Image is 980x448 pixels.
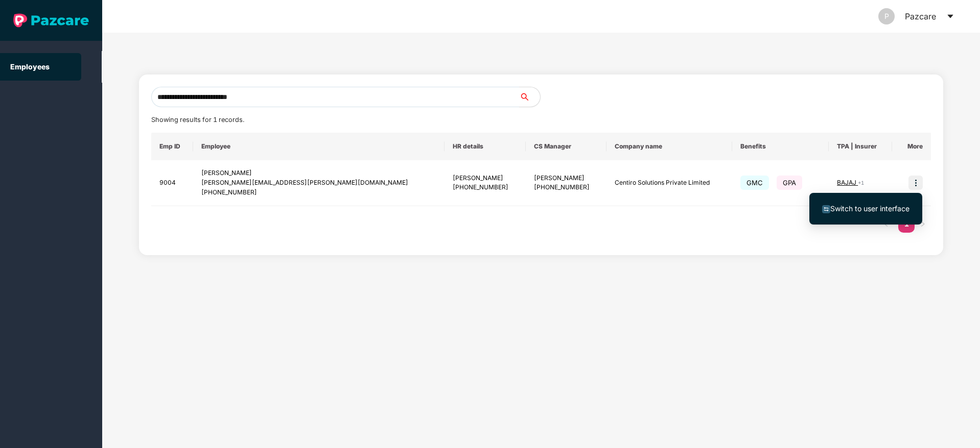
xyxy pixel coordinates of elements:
[453,183,518,192] div: [PHONE_NUMBER]
[534,183,599,192] div: [PHONE_NUMBER]
[526,133,607,160] th: CS Manager
[151,133,193,160] th: Emp ID
[519,87,541,107] button: search
[606,133,732,160] th: Company name
[830,204,909,213] span: Switch to user interface
[822,205,830,213] img: svg+xml;base64,PHN2ZyB4bWxucz0iaHR0cDovL3d3dy53My5vcmcvMjAwMC9zdmciIHdpZHRoPSIxNiIgaGVpZ2h0PSIxNi...
[892,133,931,160] th: More
[193,133,445,160] th: Employee
[920,221,926,227] span: right
[453,173,518,183] div: [PERSON_NAME]
[858,180,864,186] span: + 1
[908,176,923,190] img: icon
[151,116,244,123] span: Showing results for 1 records.
[201,178,436,188] div: [PERSON_NAME][EMAIL_ADDRESS][PERSON_NAME][DOMAIN_NAME]
[201,188,436,197] div: [PHONE_NUMBER]
[915,216,931,233] button: right
[732,133,829,160] th: Benefits
[445,133,526,160] th: HR details
[837,179,858,186] span: BAJAJ
[884,8,889,24] span: P
[915,216,931,233] li: Next Page
[740,176,769,190] span: GMC
[606,160,732,206] td: Centiro Solutions Private Limited
[534,173,599,183] div: [PERSON_NAME]
[829,133,892,160] th: TPA | Insurer
[151,160,193,206] td: 9004
[946,12,954,20] span: caret-down
[519,93,540,101] span: search
[777,176,802,190] span: GPA
[10,62,50,71] a: Employees
[201,168,436,178] div: [PERSON_NAME]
